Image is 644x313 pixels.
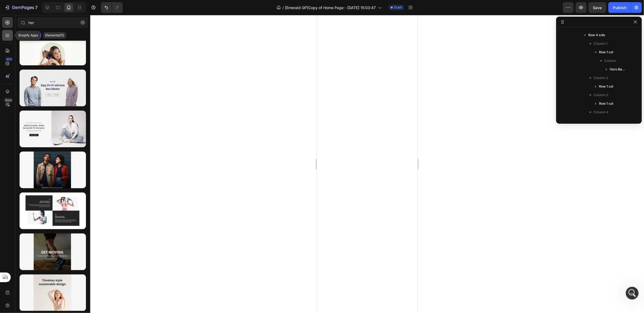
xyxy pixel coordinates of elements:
iframe: To enrich screen reader interactions, please activate Accessibility in Grammarly extension settings [317,15,417,313]
p: 7 [35,4,37,11]
div: Publish [613,5,626,10]
span: Draft [394,5,402,10]
span: Row 1 col [599,50,613,55]
button: Save [589,2,606,13]
span: Column 2 [594,75,608,81]
span: Column [604,58,616,63]
span: / [283,5,284,10]
span: Column 1 [594,41,608,46]
span: [Emerald GP]Copy of Home Page - [DATE] 15:03:47 [285,5,376,10]
span: Hero Banner [610,67,626,72]
span: Column 3 [594,92,608,98]
span: Row 1 col [599,84,613,89]
button: 7 [2,2,40,13]
div: Beta [4,98,13,102]
p: Sections(30) [20,33,39,37]
span: Row 1 col [599,101,613,106]
span: Column 4 [594,110,608,115]
span: Row 4 cols [588,32,605,38]
div: 450 [5,57,13,61]
iframe: Intercom live chat [626,287,639,300]
div: Undo/Redo [101,2,123,13]
input: Search Sections & Elements [17,17,88,28]
p: Elements(11) [45,33,64,37]
span: Save [593,5,602,10]
button: Publish [608,2,631,13]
